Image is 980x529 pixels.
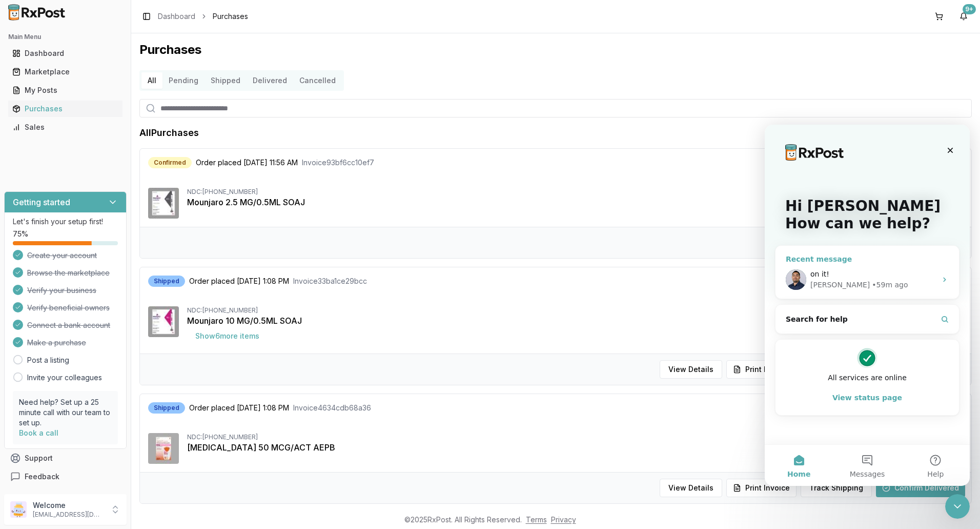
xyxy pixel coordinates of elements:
[4,64,127,80] button: Marketplace
[13,217,118,227] p: Let's finish your setup first!
[33,511,104,519] p: [EMAIL_ADDRESS][DOMAIN_NAME]
[4,82,127,99] button: My Posts
[8,63,122,81] a: Marketplace
[8,44,122,63] a: Dashboard
[19,428,58,437] a: Book a call
[189,276,289,286] span: Order placed [DATE] 1:08 PM
[205,72,247,89] button: Shipped
[8,33,122,41] h2: Main Menu
[4,45,127,62] button: Dashboard
[12,48,118,58] div: Dashboard
[293,276,367,286] span: Invoice 33ba1ce29bcc
[139,126,199,140] h1: All Purchases
[196,158,298,168] span: Order placed [DATE] 11:56 AM
[187,327,268,345] button: Show6more items
[148,433,179,464] img: Arnuity Ellipta 50 MCG/ACT AEPB
[148,306,179,337] img: Mounjaro 10 MG/0.5ML SOAJ
[148,157,192,168] div: Confirmed
[148,188,179,219] img: Mounjaro 2.5 MG/0.5ML SOAJ
[19,397,112,428] p: Need help? Set up a 25 minute call with our team to set up.
[187,315,963,327] div: Mounjaro 10 MG/0.5ML SOAJ
[963,4,976,14] div: 9+
[27,355,69,365] a: Post a listing
[4,101,127,117] button: Purchases
[660,360,722,379] button: View Details
[162,72,205,89] button: Pending
[27,285,96,296] span: Verify your business
[526,515,547,524] a: Terms
[27,338,86,348] span: Make a purchase
[187,433,963,441] div: NDC: [PHONE_NUMBER]
[726,360,797,379] button: Print Invoice
[293,403,371,413] span: Invoice 4634cdb68a36
[27,320,110,330] span: Connect a bank account
[247,72,293,89] button: Delivered
[13,196,70,208] h3: Getting started
[33,500,104,511] p: Welcome
[27,303,110,313] span: Verify beneficial owners
[955,8,972,25] button: 9+
[158,11,195,22] a: Dashboard
[148,276,185,287] div: Shipped
[4,4,70,21] img: RxPost Logo
[13,229,28,239] span: 75 %
[25,472,59,482] span: Feedback
[27,268,110,278] span: Browse the marketplace
[187,188,963,196] div: NDC: [PHONE_NUMBER]
[293,72,342,89] button: Cancelled
[4,449,127,467] button: Support
[187,196,963,208] div: Mounjaro 2.5 MG/0.5ML SOAJ
[765,125,970,486] iframe: Intercom live chat
[8,100,122,118] a: Purchases
[27,373,102,383] a: Invite your colleagues
[8,81,122,100] a: My Posts
[801,479,872,497] button: Track Shipping
[187,441,963,454] div: [MEDICAL_DATA] 50 MCG/ACT AEPB
[139,42,972,58] h1: Purchases
[10,501,27,518] img: User avatar
[189,403,289,413] span: Order placed [DATE] 1:08 PM
[141,72,162,89] button: All
[187,306,963,315] div: NDC: [PHONE_NUMBER]
[12,104,118,114] div: Purchases
[12,85,118,95] div: My Posts
[551,515,576,524] a: Privacy
[876,479,965,497] button: Confirm Delivered
[148,402,185,414] div: Shipped
[302,158,374,168] span: Invoice 93bf6cc10ef7
[4,467,127,486] button: Feedback
[27,250,97,261] span: Create your account
[726,479,797,497] button: Print Invoice
[158,11,248,22] nav: breadcrumb
[12,67,118,77] div: Marketplace
[4,119,127,135] button: Sales
[12,122,118,132] div: Sales
[660,479,722,497] button: View Details
[8,118,122,136] a: Sales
